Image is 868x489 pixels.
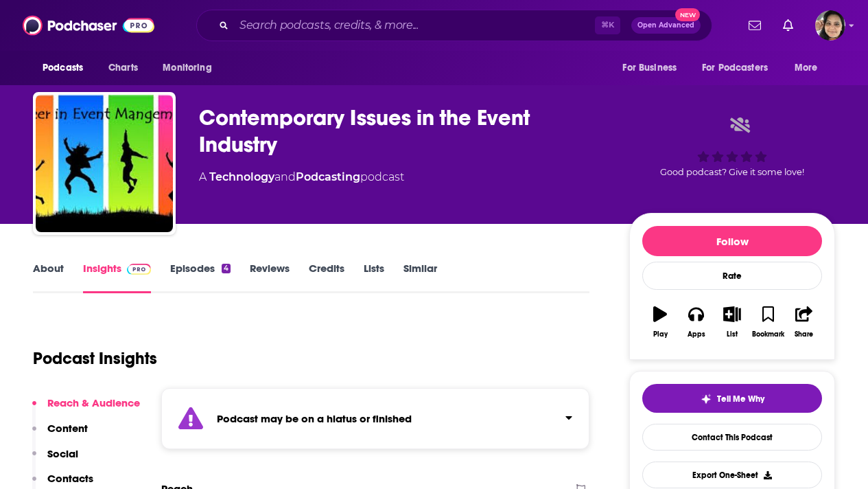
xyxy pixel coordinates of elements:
[795,58,818,78] span: More
[43,58,83,78] span: Podcasts
[750,297,786,347] button: Bookmark
[642,297,678,347] button: Play
[32,396,140,422] button: Reach & Audience
[83,262,151,293] a: InsightsPodchaser Pro
[296,170,360,183] a: Podcasting
[642,262,822,290] div: Rate
[637,22,694,29] span: Open Advanced
[32,422,88,447] button: Content
[675,8,700,21] span: New
[717,394,764,405] span: Tell Me Why
[613,55,694,81] button: open menu
[693,55,788,81] button: open menu
[642,462,822,488] button: Export One-Sheet
[815,10,845,41] span: Logged in as shelbyjanner
[777,14,799,37] a: Show notifications dropdown
[653,330,668,339] div: Play
[33,55,101,81] button: open menu
[752,330,784,339] div: Bookmark
[99,55,146,81] a: Charts
[217,412,412,425] strong: Podcast may be on a hiatus or finished
[743,14,766,37] a: Show notifications dropdown
[642,384,822,413] button: tell me why sparkleTell Me Why
[727,330,738,339] div: List
[701,394,712,405] img: tell me why sparkle
[153,55,229,81] button: open menu
[364,262,384,293] a: Lists
[23,12,154,38] img: Podchaser - Follow, Share and Rate Podcasts
[642,226,822,256] button: Follow
[595,16,620,34] span: ⌘ K
[222,264,231,273] div: 4
[702,58,768,78] span: For Podcasters
[199,169,404,185] div: A podcast
[170,262,231,293] a: Episodes4
[47,472,93,485] p: Contacts
[631,17,701,34] button: Open AdvancedNew
[209,170,274,183] a: Technology
[678,297,714,347] button: Apps
[163,58,211,78] span: Monitoring
[815,10,845,41] button: Show profile menu
[785,55,835,81] button: open menu
[642,424,822,451] a: Contact This Podcast
[127,264,151,275] img: Podchaser Pro
[786,297,822,347] button: Share
[622,58,677,78] span: For Business
[108,58,138,78] span: Charts
[47,447,78,460] p: Social
[47,422,88,435] p: Content
[250,262,290,293] a: Reviews
[33,348,157,369] h1: Podcast Insights
[629,104,835,190] div: Good podcast? Give it some love!
[309,262,344,293] a: Credits
[403,262,437,293] a: Similar
[795,330,813,339] div: Share
[161,388,589,449] section: Click to expand status details
[815,10,845,41] img: User Profile
[274,170,296,183] span: and
[33,262,64,293] a: About
[688,330,705,339] div: Apps
[234,14,595,36] input: Search podcasts, credits, & more...
[47,396,140,409] p: Reach & Audience
[36,95,173,232] img: Contemporary Issues in the Event Industry
[32,447,78,473] button: Social
[660,167,804,177] span: Good podcast? Give it some love!
[714,297,750,347] button: List
[196,10,712,41] div: Search podcasts, credits, & more...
